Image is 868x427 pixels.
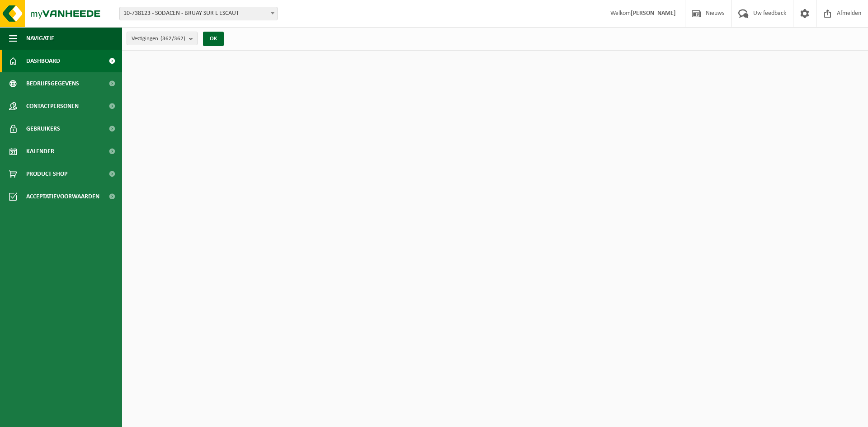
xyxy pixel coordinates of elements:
button: Vestigingen(362/362) [127,32,198,45]
span: Kalender [26,140,54,163]
span: Dashboard [26,50,60,72]
span: Acceptatievoorwaarden [26,185,99,208]
span: Gebruikers [26,117,60,140]
count: (362/362) [160,36,185,42]
span: Bedrijfsgegevens [26,72,79,95]
span: Contactpersonen [26,95,79,117]
span: Navigatie [26,27,54,50]
span: Vestigingen [132,32,185,46]
span: Product Shop [26,163,67,185]
span: 10-738123 - SODACEN - BRUAY SUR L ESCAUT [119,7,278,20]
strong: [PERSON_NAME] [631,10,676,17]
button: OK [203,32,224,46]
span: 10-738123 - SODACEN - BRUAY SUR L ESCAUT [120,7,277,20]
